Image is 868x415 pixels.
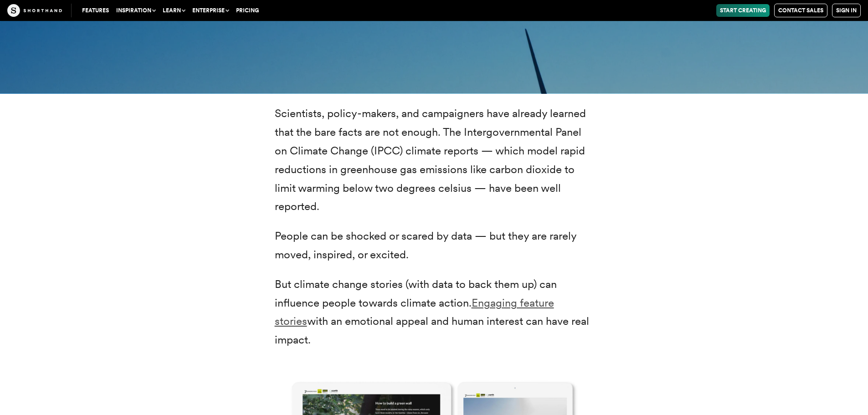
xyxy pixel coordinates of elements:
[189,4,232,17] button: Enterprise
[78,4,113,17] a: Features
[232,4,262,17] a: Pricing
[159,4,189,17] button: Learn
[7,4,62,17] img: The Craft
[275,104,594,216] p: Scientists, policy-makers, and campaigners have already learned that the bare facts are not enoug...
[832,4,861,17] a: Sign in
[275,227,594,264] p: People can be shocked or scared by data — but they are rarely moved, inspired, or excited.
[275,296,554,328] a: Engaging feature stories
[113,4,159,17] button: Inspiration
[716,4,770,17] a: Start Creating
[275,275,594,349] p: But climate change stories (with data to back them up) can influence people towards climate actio...
[774,4,827,17] a: Contact Sales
